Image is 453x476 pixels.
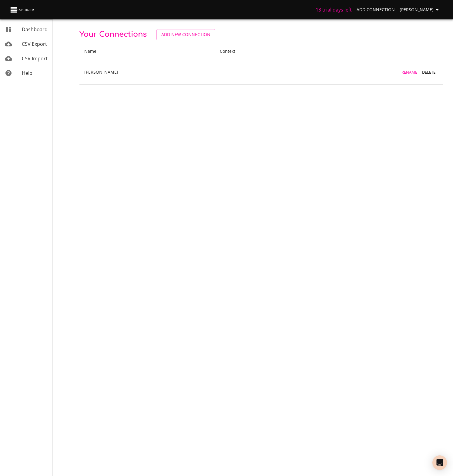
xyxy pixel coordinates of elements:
button: Add New Connection [156,29,215,40]
span: [PERSON_NAME] [400,6,441,14]
span: Delete [421,69,437,76]
p: [PERSON_NAME] [84,69,210,75]
span: CSV Export [22,41,47,47]
button: Rename [400,68,419,77]
span: Help [22,70,32,76]
th: Context [215,43,293,60]
span: Rename [401,69,418,76]
span: Dashboard [22,26,48,33]
button: Delete [419,68,438,77]
span: CSV Import [22,55,48,62]
span: Your Connections [79,30,147,39]
a: Add Connection [354,4,397,15]
button: [PERSON_NAME] [397,4,443,15]
img: CSV Loader [10,5,35,14]
div: Open Intercom Messenger [432,455,447,470]
th: Name [79,43,215,60]
span: Add New Connection [161,31,210,39]
span: Add Connection [357,6,395,14]
h6: 13 trial days left [316,5,352,14]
